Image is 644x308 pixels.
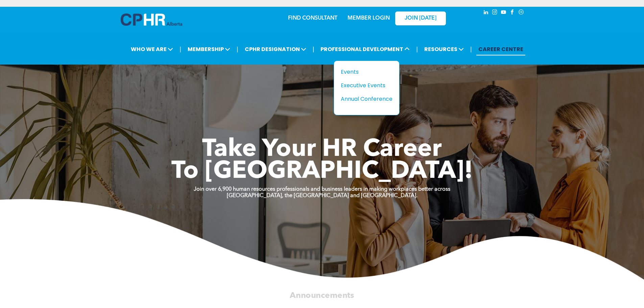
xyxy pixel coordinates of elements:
span: RESOURCES [422,43,466,55]
a: JOIN [DATE] [395,11,446,25]
span: Take Your HR Career [202,138,442,162]
img: A blue and white logo for cp alberta [121,14,182,26]
a: Annual Conference [341,95,392,103]
div: Events [341,68,387,76]
span: JOIN [DATE] [405,15,436,22]
a: FIND CONSULTANT [288,16,337,21]
span: MEMBERSHIP [186,43,232,55]
a: MEMBER LOGIN [348,16,390,21]
a: linkedin [482,8,490,18]
li: | [237,42,238,56]
span: To [GEOGRAPHIC_DATA]! [171,160,473,184]
li: | [180,42,181,56]
span: PROFESSIONAL DEVELOPMENT [318,43,412,55]
a: facebook [509,8,516,18]
span: Announcements [290,291,354,300]
span: WHO WE ARE [129,43,175,55]
a: youtube [500,8,507,18]
div: Executive Events [341,81,387,90]
div: Annual Conference [341,95,387,103]
strong: [GEOGRAPHIC_DATA], the [GEOGRAPHIC_DATA] and [GEOGRAPHIC_DATA]. [227,193,418,198]
a: instagram [491,8,499,18]
span: CPHR DESIGNATION [243,43,308,55]
a: CAREER CENTRE [476,43,525,55]
li: | [313,42,314,56]
a: Social network [518,8,525,18]
strong: Join over 6,900 human resources professionals and business leaders in making workplaces better ac... [194,187,450,192]
li: | [416,42,418,56]
a: Executive Events [341,81,392,90]
li: | [470,42,472,56]
a: Events [341,68,392,76]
